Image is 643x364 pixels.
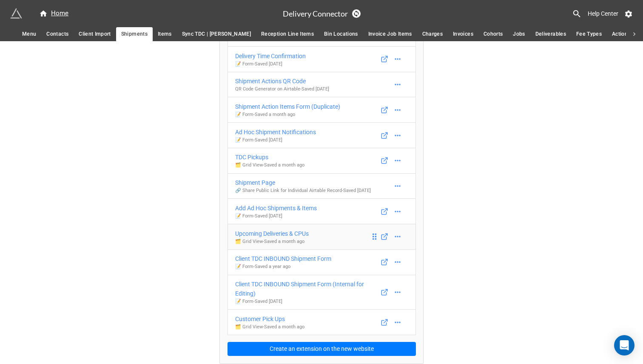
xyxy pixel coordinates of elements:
p: 📝 Form - Saved [DATE] [235,298,378,305]
p: QR Code Generator on Airtable - Saved [DATE] [235,86,329,93]
span: Cohorts [484,30,503,39]
span: Shipments [121,30,148,39]
button: Create an extension on the new website [228,342,416,356]
a: Client TDC INBOUND Shipment Form📝 Form-Saved a year ago [228,249,416,275]
div: Shipment Action Items Form (Duplicate) [235,102,340,111]
div: Delivery Time Confirmation [235,51,306,61]
a: Shipment Action Items Form (Duplicate)📝 Form-Saved a month ago [228,97,416,123]
a: Help Center [582,6,624,21]
div: Client TDC INBOUND Shipment Form (Internal for Editing) [235,279,378,298]
div: TDC Pickups [235,152,304,162]
a: Client TDC INBOUND Shipment Form (Internal for Editing)📝 Form-Saved [DATE] [228,275,416,310]
a: Delivery Time Confirmation📝 Form-Saved [DATE] [228,46,416,72]
span: Sync TDC | [PERSON_NAME] [182,30,251,39]
span: Items [158,30,172,39]
span: Deliverables [535,30,566,39]
span: Jobs [513,30,525,39]
p: 🗂️ Grid View - Saved a month ago [235,238,309,245]
span: Invoices [453,30,473,39]
span: Charges [422,30,443,39]
div: Upcoming Deliveries & CPUs [235,229,309,238]
div: Customer Pick Ups [235,314,304,324]
div: Ad Hoc Shipment Notifications [235,127,316,137]
span: Client Import [79,30,111,39]
p: 🗂️ Grid View - Saved a month ago [235,324,304,330]
p: 🗂️ Grid View - Saved a month ago [235,162,304,169]
p: 📝 Form - Saved [DATE] [235,61,306,68]
span: Menu [22,30,36,39]
p: 📝 Form - Saved a year ago [235,263,331,270]
div: scrollable auto tabs example [17,27,626,41]
div: Shipment Page [235,178,371,187]
a: TDC Pickups🗂️ Grid View-Saved a month ago [228,148,416,174]
div: Home [39,8,68,19]
a: Add Ad Hoc Shipments & Items📝 Form-Saved [DATE] [228,198,416,224]
p: 📝 Form - Saved [DATE] [235,213,317,220]
div: Shipment Actions QR Code [235,76,329,86]
h3: Delivery Connector [283,10,348,17]
span: Contacts [46,30,68,39]
div: Add Ad Hoc Shipments & Items [235,203,317,213]
span: Actions [612,30,630,39]
span: Bin Locations [324,30,358,39]
span: Fee Types [576,30,602,39]
a: Home [34,8,74,19]
div: Open Intercom Messenger [614,335,634,356]
a: Shipment Actions QR CodeQR Code Generator on Airtable-Saved [DATE] [228,72,416,98]
img: miniextensions-icon.73ae0678.png [10,8,22,20]
a: Sync Base Structure [352,9,361,18]
span: Invoice Job Items [368,30,412,39]
div: Client TDC INBOUND Shipment Form [235,254,331,263]
a: Upcoming Deliveries & CPUs🗂️ Grid View-Saved a month ago [228,224,416,250]
a: Ad Hoc Shipment Notifications📝 Form-Saved [DATE] [228,122,416,148]
p: 📝 Form - Saved a month ago [235,111,340,118]
a: Customer Pick Ups🗂️ Grid View-Saved a month ago [228,309,416,335]
p: 📝 Form - Saved [DATE] [235,137,316,144]
a: Shipment Page🔗 Share Public Link for Individual Airtable Record-Saved [DATE] [228,173,416,199]
p: 🔗 Share Public Link for Individual Airtable Record - Saved [DATE] [235,187,371,194]
span: Reception Line Items [261,30,314,39]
